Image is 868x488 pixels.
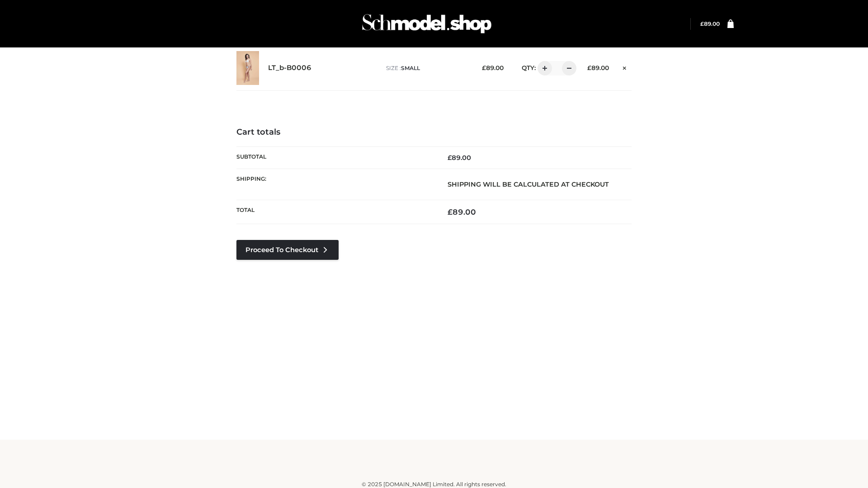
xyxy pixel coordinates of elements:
[236,51,259,85] img: LT_b-B0006 - SMALL
[700,20,704,27] span: £
[482,64,486,71] span: £
[236,146,434,169] th: Subtotal
[448,207,453,216] span: £
[236,240,339,260] a: Proceed to Checkout
[236,169,434,200] th: Shipping:
[700,20,720,27] bdi: 89.00
[236,200,434,224] th: Total
[401,65,420,71] span: SMALL
[448,207,476,216] bdi: 89.00
[448,154,471,162] bdi: 89.00
[513,61,573,75] div: QTY:
[700,20,720,27] a: £89.00
[482,64,504,71] bdi: 89.00
[448,154,452,162] span: £
[448,180,609,188] strong: Shipping will be calculated at checkout
[618,61,632,73] a: Remove this item
[587,64,609,71] bdi: 89.00
[359,6,495,42] img: Schmodel Admin 964
[587,64,591,71] span: £
[236,127,632,137] h4: Cart totals
[386,64,468,72] p: size :
[268,64,311,72] a: LT_b-B0006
